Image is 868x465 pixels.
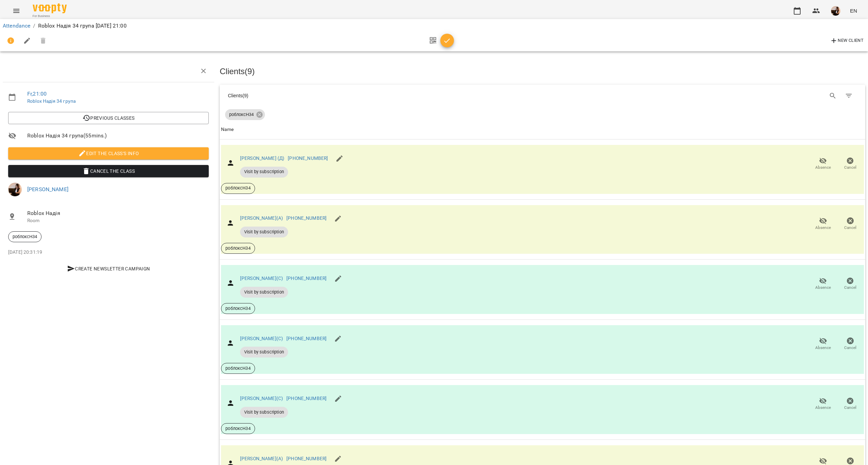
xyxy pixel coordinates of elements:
[815,225,831,231] span: Absence
[240,155,285,161] a: [PERSON_NAME] (Д)
[38,22,127,30] p: Roblox Надія 34 група [DATE] 21:00
[221,126,234,134] div: Sort
[809,275,837,294] button: Absence
[286,396,327,401] a: [PHONE_NUMBER]
[240,409,288,415] span: Visit by subscription
[815,405,831,411] span: Absence
[841,88,857,104] button: Filter
[837,154,864,173] button: Cancel
[8,231,42,242] div: роблоксН34
[809,334,837,353] button: Absence
[844,225,856,231] span: Cancel
[8,112,209,124] button: Previous Classes
[240,276,283,281] a: [PERSON_NAME](С)
[220,67,865,76] h3: Clients ( 9 )
[27,90,47,97] a: Fr , 21:00
[220,85,865,106] div: Table Toolbar
[11,265,206,273] span: Create Newsletter Campaign
[33,22,35,30] li: /
[27,186,68,193] a: [PERSON_NAME]
[221,365,254,371] span: роблоксН34
[3,22,865,30] nav: breadcrumb
[815,285,831,290] span: Absence
[847,4,860,17] button: EN
[837,275,864,294] button: Cancel
[8,263,209,275] button: Create Newsletter Campaign
[828,35,865,46] button: New Client
[286,456,327,461] a: [PHONE_NUMBER]
[3,22,30,29] a: Attendance
[850,7,857,14] span: EN
[8,183,22,196] img: f1c8304d7b699b11ef2dd1d838014dff.jpg
[8,165,209,177] button: Cancel the class
[844,405,856,411] span: Cancel
[240,349,288,355] span: Visit by subscription
[14,114,203,122] span: Previous Classes
[240,229,288,235] span: Visit by subscription
[844,345,856,351] span: Cancel
[844,285,856,290] span: Cancel
[815,165,831,170] span: Absence
[831,6,840,16] img: f1c8304d7b699b11ef2dd1d838014dff.jpg
[815,345,831,351] span: Absence
[8,147,209,160] button: Edit the class's Info
[809,214,837,233] button: Absence
[286,276,327,281] a: [PHONE_NUMBER]
[844,165,856,170] span: Cancel
[221,126,864,134] span: Name
[286,215,327,221] a: [PHONE_NUMBER]
[14,167,203,175] span: Cancel the class
[225,112,258,118] span: роблоксН34
[27,132,209,140] span: Roblox Надія 34 група ( 55 mins. )
[809,154,837,173] button: Absence
[240,396,283,401] a: [PERSON_NAME](С)
[240,169,288,175] span: Visit by subscription
[9,234,41,240] span: роблоксН34
[221,126,234,134] div: Name
[837,395,864,414] button: Cancel
[221,245,254,251] span: роблоксН34
[27,209,209,217] span: Roblox Надія
[27,98,76,104] a: Roblox Надія 34 група
[27,217,209,224] p: Room
[33,3,67,13] img: Voopty Logo
[240,215,283,221] a: [PERSON_NAME](А)
[228,92,536,99] div: Clients ( 9 )
[825,88,841,104] button: Search
[221,185,254,191] span: роблоксН34
[8,3,25,19] button: Menu
[33,14,67,18] span: For Business
[830,37,864,45] span: New Client
[837,334,864,353] button: Cancel
[14,149,203,157] span: Edit the class's Info
[288,155,328,161] a: [PHONE_NUMBER]
[837,214,864,233] button: Cancel
[221,426,254,432] span: роблоксН34
[8,249,209,256] p: [DATE] 20:31:19
[221,305,254,312] span: роблоксН34
[225,109,265,120] div: роблоксН34
[286,336,327,341] a: [PHONE_NUMBER]
[240,336,283,341] a: [PERSON_NAME](С)
[809,395,837,414] button: Absence
[240,289,288,295] span: Visit by subscription
[240,456,283,461] a: [PERSON_NAME](А)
